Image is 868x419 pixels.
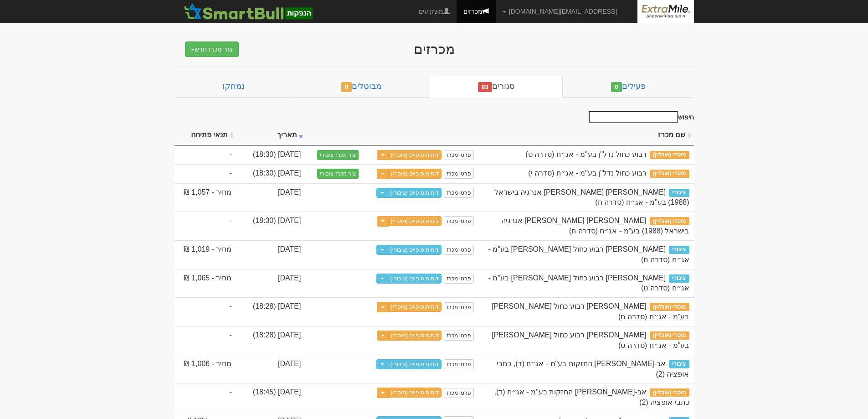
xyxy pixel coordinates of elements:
td: [DATE] (18:30) [236,145,305,165]
a: פרטי מכרז [444,388,474,398]
a: נמחקו [175,76,293,98]
td: [DATE] [236,355,305,383]
td: [DATE] [236,183,305,212]
span: 83 [478,82,492,92]
span: דור אלון אנרגיה בישראל (1988) בע"מ - אג״ח (סדרה ח) [501,217,689,235]
a: מבוטלים [293,76,430,98]
td: [DATE] (18:30) [236,164,305,183]
span: ציבורי [669,360,689,368]
span: מוסדי (אונליין) [650,170,689,178]
td: [DATE] [236,269,305,298]
img: SmartBull Logo [181,2,315,21]
td: [DATE] [236,240,305,269]
a: דוחות סופיים (מוסדי) [388,216,442,226]
a: פרטי מכרז [444,302,474,312]
a: פרטי מכרז [444,245,474,255]
td: מחיר - 1,057 ₪ [175,183,236,212]
td: [DATE] (18:28) [236,297,305,326]
td: [DATE] (18:28) [236,326,305,355]
span: רבוע כחול נדל"ן בע"מ - אג״ח (סדרה ט) [525,150,646,158]
td: מחיר - 1,019 ₪ [175,240,236,269]
span: מוסדי (אונליין) [650,303,689,311]
span: אלון רבוע כחול ישראל בע"מ - אג״ח (סדרה ח) [492,302,689,321]
span: אב-גד החזקות בע"מ - אג״ח (ד), כתבי אופציה (2) [494,388,689,406]
a: דוחות סופיים (ציבורי) [388,274,442,284]
a: דוחות סופיים (מוסדי) [388,388,442,398]
a: פרטי מכרז [444,216,474,226]
input: חיפוש [589,111,678,123]
a: פרטי מכרז [444,331,474,341]
th: תאריך : activate to sort column ascending [236,125,305,145]
span: 0 [611,82,622,92]
td: - [175,383,236,412]
span: מוסדי (אונליין) [650,151,689,159]
label: חיפוש [586,111,694,123]
a: פרטי מכרז [444,188,474,198]
td: - [175,326,236,355]
th: תנאי פתיחה : activate to sort column ascending [175,125,236,145]
a: דוחות סופיים (מוסדי) [388,331,442,341]
a: פרטי מכרז [444,274,474,284]
td: - [175,164,236,183]
div: מכרזים [257,41,612,57]
span: אלון רבוע כחול ישראל בע"מ - אג״ח (סדרה ט) [492,331,689,349]
span: 0 [341,82,352,92]
th: שם מכרז : activate to sort column ascending [478,125,694,145]
td: - [175,145,236,165]
a: דוחות סופיים (ציבורי) [388,245,442,255]
span: מוסדי (אונליין) [650,388,689,397]
span: מוסדי (אונליין) [650,217,689,225]
a: דוחות סופיים (מוסדי) [388,302,442,312]
td: מחיר - 1,006 ₪ [175,355,236,383]
a: פרטי מכרז [444,359,474,369]
span: ציבורי [669,274,689,283]
span: ציבורי [669,189,689,197]
a: פרטי מכרז [444,169,474,179]
span: אב-גד החזקות בע"מ - אג״ח (ד), כתבי אופציה (2) [497,360,689,378]
td: - [175,297,236,326]
a: דוחות סופיים (ציבורי) [388,359,442,369]
button: צור מכרז ציבורי [317,169,359,179]
button: צור מכרז חדש [185,41,239,57]
td: [DATE] (18:30) [236,212,305,240]
a: דוחות סופיים (מוסדי) [388,169,442,179]
a: פעילים [563,76,693,98]
td: [DATE] (18:45) [236,383,305,412]
a: פרטי מכרז [444,150,474,160]
a: סגורים [430,76,563,98]
span: אלון רבוע כחול ישראל בע"מ - אג״ח (סדרה ט) [488,274,689,292]
a: דוחות סופיים (מוסדי) [388,150,442,160]
span: רבוע כחול נדל"ן בע"מ - אג״ח (סדרה י) [528,169,646,177]
span: דור אלון אנרגיה בישראל (1988) בע"מ - אג״ח (סדרה ח) [494,188,689,207]
span: אלון רבוע כחול ישראל בע"מ - אג״ח (סדרה ח) [488,245,689,264]
td: מחיר - 1,065 ₪ [175,269,236,298]
span: ציבורי [669,246,689,254]
button: צור מכרז ציבורי [317,150,359,160]
td: - [175,212,236,240]
span: מוסדי (אונליין) [650,331,689,340]
a: דוחות סופיים (ציבורי) [388,188,442,198]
